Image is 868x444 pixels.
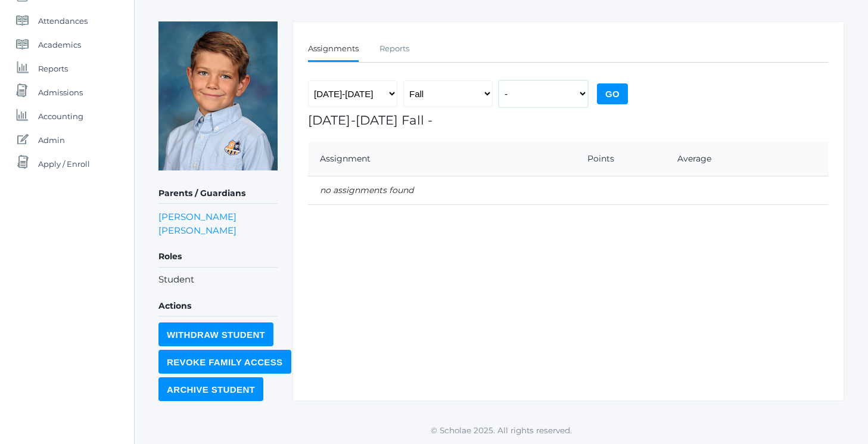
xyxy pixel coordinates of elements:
[38,128,65,152] span: Admin
[158,210,237,223] a: [PERSON_NAME]
[158,21,278,170] img: Cal Vasso
[38,57,68,80] span: Reports
[158,247,278,267] h5: Roles
[158,223,237,237] a: [PERSON_NAME]
[527,142,666,176] th: Points
[158,377,263,401] input: Archive Student
[158,322,273,346] input: Withdraw Student
[158,350,291,374] input: Revoke Family Access
[158,296,278,316] h5: Actions
[308,37,359,63] a: Assignments
[38,104,83,128] span: Accounting
[320,185,413,195] em: no assignments found
[158,273,278,287] li: Student
[38,33,81,57] span: Academics
[38,80,83,104] span: Admissions
[665,142,829,176] th: Average
[158,184,278,204] h5: Parents / Guardians
[597,83,628,104] input: Go
[308,142,527,176] th: Assignment
[38,152,90,176] span: Apply / Enroll
[308,113,829,127] h1: [DATE]-[DATE] Fall -
[135,424,868,436] p: © Scholae 2025. All rights reserved.
[379,37,409,61] a: Reports
[38,9,88,33] span: Attendances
